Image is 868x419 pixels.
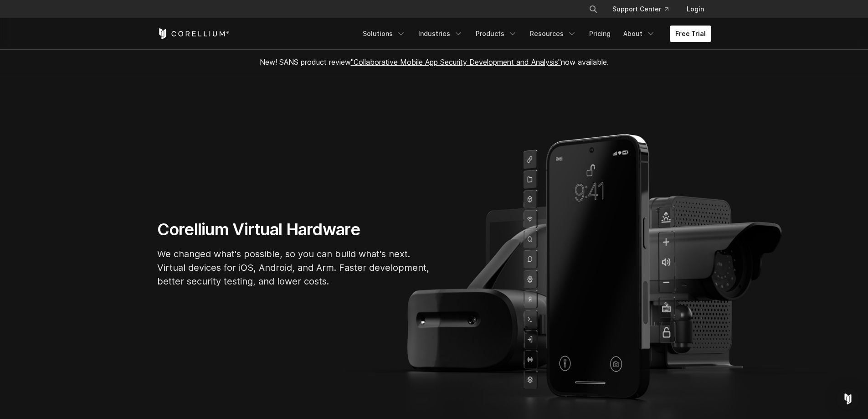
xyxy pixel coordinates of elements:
a: Login [679,1,711,17]
p: We changed what's possible, so you can build what's next. Virtual devices for iOS, Android, and A... [157,247,431,288]
a: Resources [524,26,582,42]
a: Products [470,26,523,42]
a: Corellium Home [157,28,230,39]
div: Open Intercom Messenger [837,388,859,410]
button: Search [585,1,601,17]
h1: Corellium Virtual Hardware [157,219,431,240]
a: Support Center [605,1,676,17]
a: Solutions [357,26,411,42]
a: About [618,26,661,42]
a: "Collaborative Mobile App Security Development and Analysis" [351,57,561,67]
a: Free Trial [670,26,711,42]
span: New! SANS product review now available. [260,57,609,67]
a: Pricing [584,26,616,42]
div: Navigation Menu [357,26,711,42]
div: Navigation Menu [578,1,711,17]
a: Industries [413,26,468,42]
